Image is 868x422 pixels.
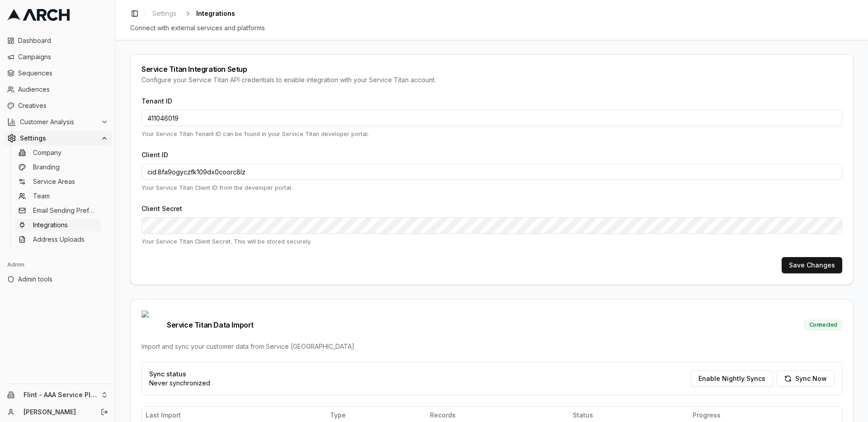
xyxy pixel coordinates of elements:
[18,36,108,45] span: Dashboard
[149,370,210,379] p: Sync status
[149,379,210,388] p: Never synchronized
[18,275,108,284] span: Admin tools
[142,75,842,84] div: Configure your Service Titan API credentials to enable integration with your Service Titan account.
[15,175,101,188] a: Service Areas
[142,205,182,212] label: Client Secret
[33,206,97,215] span: Email Sending Preferences
[4,388,112,402] button: Flint - AAA Service Plumbing
[33,163,60,172] span: Branding
[142,342,842,351] div: Import and sync your customer data from Service [GEOGRAPHIC_DATA]
[20,117,97,127] span: Customer Analysis
[4,258,112,272] div: Admin
[142,151,168,159] label: Client ID
[4,33,112,48] a: Dashboard
[15,161,101,173] a: Branding
[15,219,101,231] a: Integrations
[804,320,842,330] div: Connected
[782,257,842,273] button: Save Changes
[777,370,835,387] button: Sync Now
[4,131,112,145] button: Settings
[4,50,112,64] a: Campaigns
[20,134,97,143] span: Settings
[691,370,773,387] button: Enable Nightly Syncs
[142,66,842,73] div: Service Titan Integration Setup
[130,23,854,33] div: Connect with external services and platforms
[142,183,842,192] p: Your Service Titan Client ID from the developer portal.
[142,110,842,126] input: Enter your Tenant ID
[33,235,85,244] span: Address Uploads
[15,204,101,217] a: Email Sending Preferences
[4,66,112,80] a: Sequences
[18,52,108,61] span: Campaigns
[149,7,235,20] nav: breadcrumb
[24,391,97,399] span: Flint - AAA Service Plumbing
[142,97,172,105] label: Tenant ID
[15,146,101,159] a: Company
[33,148,61,157] span: Company
[18,101,108,110] span: Creatives
[33,192,50,201] span: Team
[142,237,842,246] p: Your Service Titan Client Secret. This will be stored securely.
[4,272,112,286] a: Admin tools
[142,130,842,138] p: Your Service Titan Tenant ID can be found in your Service Titan developer portal.
[33,220,68,230] span: Integrations
[4,82,112,97] a: Audiences
[142,310,163,339] img: Service Titan logo
[24,408,91,417] a: [PERSON_NAME]
[98,406,111,418] button: Log out
[142,310,254,339] span: Service Titan Data Import
[4,98,112,113] a: Creatives
[15,190,101,202] a: Team
[149,7,180,20] a: Settings
[18,69,108,78] span: Sequences
[4,115,112,129] button: Customer Analysis
[15,233,101,246] a: Address Uploads
[18,85,108,94] span: Audiences
[142,164,842,180] input: Enter your Client ID
[196,9,235,18] span: Integrations
[33,177,75,186] span: Service Areas
[152,9,176,18] span: Settings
